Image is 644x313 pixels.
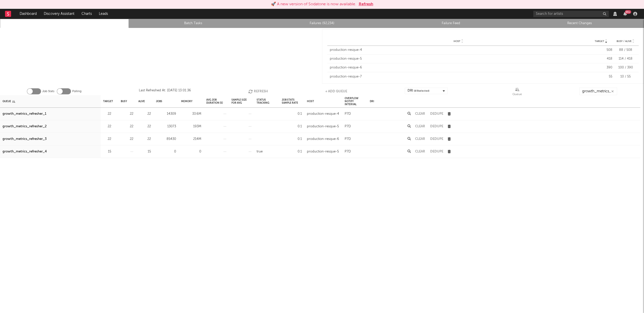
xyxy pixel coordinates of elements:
div: 10 / 55 [615,74,636,79]
div: 508 [590,48,612,53]
div: 114 / 418 [615,56,636,61]
span: Target [595,40,604,43]
a: Dashboard [16,9,40,19]
div: Queue [512,91,522,97]
div: production-resque-4 [330,48,587,53]
div: Status Tracking [257,96,277,107]
a: Failures (92,234) [260,20,384,26]
div: 0.1 [282,124,302,130]
span: Busy / Alive [617,40,632,43]
div: production-resque-7 [330,74,587,79]
div: 390 [590,65,612,70]
a: Batch Tasks [132,20,255,26]
div: 88 / 508 [615,48,636,53]
div: P7D [345,111,351,117]
div: DRI [370,96,374,107]
div: production-resque-5 [307,124,339,130]
a: Leads [95,9,111,19]
label: Polling [72,88,82,94]
div: 22 [103,124,111,130]
div: 15 [103,149,111,155]
div: 99 + [625,10,631,14]
div: 33.6M [181,111,201,117]
div: 22 [103,136,111,142]
div: 22 [121,111,133,117]
a: Charts [78,9,95,19]
div: 0.1 [282,111,302,117]
button: Refresh [359,1,373,7]
div: Queue [512,88,522,97]
div: 193M [181,124,201,130]
a: growth_metrics_refresher_3 [3,136,47,142]
div: Host [307,96,314,107]
div: Queue [3,96,15,107]
div: true [257,149,263,155]
div: Avg Job Duration (s) [206,96,226,107]
div: Sample Size For Avg [231,96,252,107]
div: production-resque-5 [307,149,339,155]
div: Alive [138,96,145,107]
button: Dedupe [430,125,443,128]
div: Overflow Notify Interval [345,96,365,107]
button: Clear [415,150,425,153]
div: 55 [590,74,612,79]
div: DRI [408,88,429,94]
div: Jobs [156,96,162,107]
div: 0 [156,149,176,155]
button: Dedupe [430,150,443,153]
div: 85430 [156,136,176,142]
div: Target [103,96,113,107]
button: 99+ [623,12,627,16]
button: Clear [415,125,425,128]
div: 0 [181,149,201,155]
div: P7D [345,136,351,142]
div: P7D [345,149,351,155]
div: 22 [121,124,133,130]
input: Search for artists [533,11,609,17]
a: Queue Stats [3,20,126,26]
a: growth_metrics_refresher_2 [3,124,47,130]
input: Search... [579,88,617,95]
label: Job Stats [42,88,54,94]
div: Memory [181,96,192,107]
span: Host [454,40,460,43]
div: production-resque-6 [307,136,339,142]
button: Clear [415,112,425,115]
div: 22 [138,136,151,142]
button: Dedupe [430,137,443,141]
a: growth_metrics_refresher_1 [3,111,46,117]
div: 🚀 A new version of Sodatone is now available. [271,1,356,7]
div: 22 [138,124,151,130]
button: Clear [415,137,425,141]
a: Failure Feed [389,20,512,26]
div: production-resque-6 [330,65,587,70]
div: production-resque-5 [330,56,587,61]
div: 22 [138,111,151,117]
button: Dedupe [430,112,443,115]
div: 100 / 390 [615,65,636,70]
div: 418 [590,56,612,61]
div: 13073 [156,124,176,130]
div: 14309 [156,111,176,117]
span: ( 8 / 8 selected) [414,88,429,94]
div: 0.1 [282,136,302,142]
div: production-resque-4 [307,111,339,117]
div: P7D [345,124,351,130]
button: + Add Queue [325,88,347,95]
div: 15 [138,149,151,155]
a: Discovery Assistant [40,9,78,19]
div: Busy [121,96,127,107]
div: Job Stats Sample Rate [282,96,302,107]
a: growth_metrics_refresher_4 [3,149,47,155]
div: 22 [121,136,133,142]
div: Last Refreshed At: [DATE] 13:01:36 [139,88,191,95]
a: Recent Changes [518,20,641,26]
div: 0.1 [282,149,302,155]
button: Refresh [248,88,268,95]
div: 22 [103,111,111,117]
div: 214M [181,136,201,142]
